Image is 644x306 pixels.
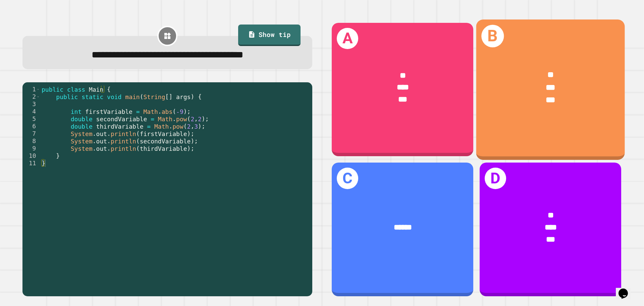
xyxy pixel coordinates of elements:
h1: C [337,168,358,189]
div: 3 [22,100,40,108]
iframe: chat widget [616,279,637,299]
div: 6 [22,123,40,130]
span: Toggle code folding, rows 1 through 11 [36,86,40,93]
span: Toggle code folding, rows 2 through 10 [36,93,40,100]
div: 4 [22,108,40,115]
div: 1 [22,86,40,93]
div: 11 [22,160,40,167]
h1: B [482,25,504,47]
h1: D [485,168,506,189]
div: 5 [22,115,40,123]
div: 2 [22,93,40,100]
div: 7 [22,130,40,137]
h1: A [337,28,358,49]
div: 8 [22,137,40,145]
div: 9 [22,145,40,152]
a: Show tip [238,25,301,46]
div: 10 [22,152,40,160]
